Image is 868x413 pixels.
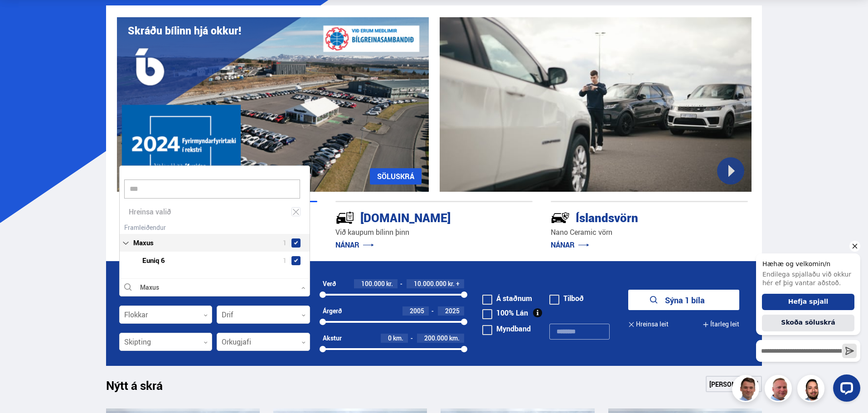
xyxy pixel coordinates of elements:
img: eKx6w-_Home_640_.png [117,17,429,192]
a: NÁNAR [335,240,374,250]
label: Myndband [482,325,531,332]
img: FbJEzSuNWCJXmdc-.webp [733,376,761,403]
div: Hreinsa valið [120,203,310,221]
iframe: LiveChat chat widget [749,237,864,409]
h1: Skráðu bílinn hjá okkur! [128,24,241,37]
span: 200.000 [424,334,448,342]
div: Verð [323,280,336,287]
span: 0 [388,334,392,342]
label: 100% Lán [482,309,528,316]
span: 10.000.000 [414,279,446,288]
span: km. [393,335,403,342]
span: 1 [283,254,287,267]
a: SÖLUSKRÁ [370,168,422,185]
span: kr. [448,280,455,287]
span: + [456,280,460,287]
div: Árgerð [323,307,342,315]
a: NÁNAR [551,240,589,250]
span: 100.000 [361,279,385,288]
p: Nano Ceramic vörn [551,227,748,238]
span: Maxus [133,236,154,249]
h1: Nýtt á skrá [106,379,179,398]
a: [PERSON_NAME] [706,376,762,392]
label: Tilboð [549,295,584,302]
span: km. [449,335,460,342]
span: 2025 [445,306,460,315]
img: tr5P-W3DuiFaO7aO.svg [335,208,354,227]
div: Íslandsvörn [551,209,716,225]
div: [DOMAIN_NAME] [335,209,500,225]
p: Við kaupum bílinn þinn [335,227,533,238]
span: 1 [283,236,287,249]
button: Sýna 1 bíla [628,290,739,310]
span: 2005 [410,306,424,315]
div: Akstur [323,335,342,342]
button: Ítarleg leit [703,314,739,335]
span: kr. [386,280,393,287]
label: Á staðnum [482,295,532,302]
img: -Svtn6bYgwAsiwNX.svg [551,208,570,227]
button: Hreinsa leit [628,314,669,335]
